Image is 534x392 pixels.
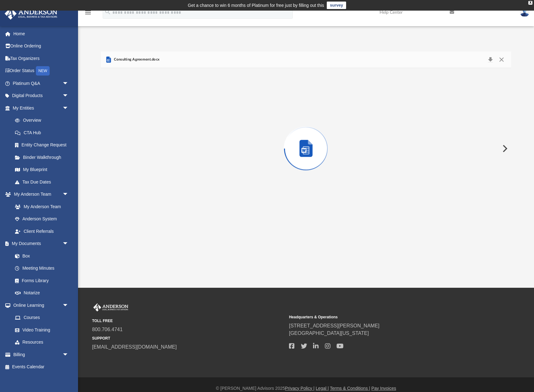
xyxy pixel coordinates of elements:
[112,57,159,62] span: Consulting Agreement.docx
[92,336,285,341] small: SUPPORT
[289,331,369,336] a: [GEOGRAPHIC_DATA][US_STATE]
[4,27,78,40] a: Home
[9,139,78,151] a: Entity Change Request
[9,114,78,127] a: Overview
[4,102,78,114] a: My Entitiesarrow_drop_down
[84,12,92,16] a: menu
[9,324,72,336] a: Video Training
[92,318,285,324] small: TOLL FREE
[9,213,75,225] a: Anderson System
[4,188,75,201] a: My Anderson Teamarrow_drop_down
[9,176,78,188] a: Tax Due Dates
[9,262,75,275] a: Meeting Minutes
[78,385,534,392] div: © [PERSON_NAME] Advisors 2025
[4,52,78,65] a: Tax Organizers
[92,344,177,350] a: [EMAIL_ADDRESS][DOMAIN_NAME]
[4,238,75,250] a: My Documentsarrow_drop_down
[62,299,75,312] span: arrow_drop_down
[496,55,507,64] button: Close
[62,348,75,361] span: arrow_drop_down
[101,51,511,229] div: Preview
[327,2,346,9] a: survey
[188,2,324,9] div: Get a chance to win 6 months of Platinum for free just by filling out this
[316,386,329,391] a: Legal |
[36,66,50,76] div: NEW
[289,314,482,320] small: Headquarters & Operations
[9,274,72,287] a: Forms Library
[9,225,75,238] a: Client Referrals
[528,1,532,5] div: close
[9,151,78,164] a: Binder Walkthrough
[9,164,75,176] a: My Blueprint
[289,323,380,328] a: [STREET_ADDRESS][PERSON_NAME]
[92,327,123,332] a: 800.706.4741
[4,65,78,77] a: Order StatusNEW
[520,8,529,17] img: User Pic
[371,386,396,391] a: Pay Invoices
[4,361,78,373] a: Events Calendar
[84,9,92,16] i: menu
[62,188,75,201] span: arrow_drop_down
[4,299,75,311] a: Online Learningarrow_drop_down
[62,238,75,250] span: arrow_drop_down
[92,303,130,311] img: Anderson Advisors Platinum Portal
[4,90,78,102] a: Digital Productsarrow_drop_down
[9,200,72,213] a: My Anderson Team
[4,40,78,52] a: Online Ordering
[485,55,496,64] button: Download
[104,8,111,15] i: search
[4,77,78,90] a: Platinum Q&Aarrow_drop_down
[62,77,75,90] span: arrow_drop_down
[9,250,72,262] a: Box
[9,126,78,139] a: CTA Hub
[3,7,59,20] img: Anderson Advisors Platinum Portal
[62,90,75,102] span: arrow_drop_down
[62,102,75,115] span: arrow_drop_down
[285,386,315,391] a: Privacy Policy |
[9,336,75,349] a: Resources
[4,348,78,361] a: Billingarrow_drop_down
[330,386,370,391] a: Terms & Conditions |
[9,287,75,299] a: Notarize
[9,311,75,324] a: Courses
[497,140,511,157] button: Next File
